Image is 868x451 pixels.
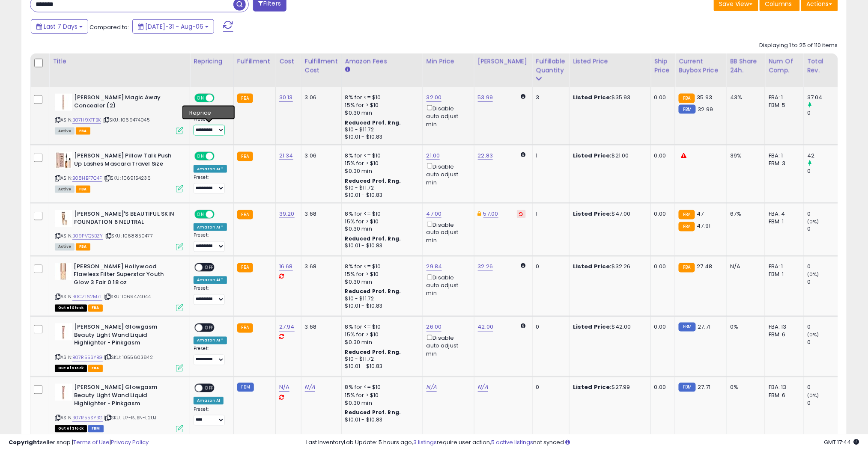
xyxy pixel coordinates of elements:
span: All listings currently available for purchase on Amazon [55,243,75,251]
div: 0 [807,167,842,175]
div: Last InventoryLab Update: 5 hours ago, require user action, not synced. [306,439,859,447]
a: Privacy Policy [111,438,149,446]
span: | SKU: U7-RJBN-L2UJ [104,415,156,421]
div: Disable auto adjust min [427,273,468,298]
b: Listed Price: [573,263,612,271]
div: seller snap | | [9,439,149,447]
a: 30.13 [279,93,293,102]
div: $35.93 [573,94,644,101]
div: 15% for > $10 [345,392,416,400]
span: | SKU: 1069474044 [104,294,151,300]
small: FBA [679,263,695,273]
div: 0 [807,210,842,218]
b: Listed Price: [573,93,612,101]
a: 47.00 [427,210,442,218]
div: 0.00 [654,152,668,160]
div: $0.30 min [345,109,416,117]
div: FBM: 6 [769,331,797,339]
div: Fulfillment Cost [305,57,338,75]
div: 0 [807,323,842,331]
small: FBM [679,383,695,392]
div: 0.00 [654,323,668,331]
span: | SKU: 1068850477 [104,233,153,240]
img: 41mfhQmSWZL._SL40_.jpg [55,152,72,169]
div: FBA: 1 [769,94,797,101]
div: ASIN: [55,94,183,134]
span: 27.48 [697,263,713,271]
span: OFF [203,385,216,392]
small: FBA [237,152,253,161]
span: | SKU: 1055603842 [104,354,153,361]
div: $0.30 min [345,339,416,347]
div: $21.00 [573,152,644,160]
div: Amazon AI * [194,107,227,115]
div: ASIN: [55,152,183,192]
small: FBA [237,210,253,220]
div: Disable auto adjust min [427,220,468,245]
span: FBM [88,425,104,433]
div: $10 - $11.72 [345,356,416,363]
a: N/A [478,383,488,392]
div: 0 [807,225,842,233]
div: $10.01 - $10.83 [345,192,416,199]
div: 0 [807,279,842,286]
small: (0%) [807,332,819,338]
a: 3 listings [413,438,437,446]
b: [PERSON_NAME]'S BEAUTIFUL SKIN FOUNDATION 6 NEUTRAL [74,210,178,228]
span: OFF [203,264,216,271]
a: 53.99 [478,93,493,102]
button: [DATE]-31 - Aug-06 [132,19,214,34]
span: OFF [203,324,216,332]
small: FBA [679,210,695,220]
div: 0.00 [654,384,668,392]
div: FBM: 1 [769,218,797,225]
div: $0.30 min [345,225,416,233]
div: 0.00 [654,94,668,101]
div: 67% [730,210,758,218]
div: 37.04 [807,94,842,101]
span: | SKU: 1069154236 [104,175,151,181]
div: Total Rev. [807,57,838,75]
div: 8% for <= $10 [345,263,416,271]
b: [PERSON_NAME] Glowgasm Beauty Light Wand Liquid Highlighter - Pinkgasm [74,384,178,410]
span: 35.93 [697,93,713,101]
span: FBA [76,243,90,251]
div: Title [53,57,186,66]
div: Repricing [194,57,230,66]
div: $0.30 min [345,279,416,286]
strong: Copyright [9,438,40,446]
button: Last 7 Days [31,19,88,34]
div: Ship Price [654,57,671,75]
div: $10.01 - $10.83 [345,417,416,424]
a: B08HBF7C4F [72,175,102,182]
div: Preset: [194,116,227,136]
div: 15% for > $10 [345,160,416,167]
b: [PERSON_NAME] Magic Away Concealer (2) [74,94,178,112]
b: Reduced Prof. Rng. [345,235,401,243]
b: Reduced Prof. Rng. [345,409,401,416]
small: FBM [679,105,695,114]
img: 21e2VpQBFyL._SL40_.jpg [55,323,72,341]
small: FBA [237,323,253,333]
small: FBM [237,383,254,392]
div: N/A [730,263,758,271]
div: FBA: 1 [769,263,797,271]
a: N/A [279,383,289,392]
span: 27.71 [698,383,711,392]
div: FBM: 1 [769,271,797,279]
a: 21.00 [427,151,440,160]
div: $10.01 - $10.83 [345,363,416,371]
a: 5 active listings [491,438,533,446]
div: $32.26 [573,263,644,271]
div: Amazon AI [194,397,224,405]
div: $10.01 - $10.83 [345,134,416,141]
span: OFF [213,95,227,102]
div: 3.68 [305,210,335,218]
img: 21LchhGiBQL._SL40_.jpg [55,94,72,111]
div: Disable auto adjust min [427,333,468,358]
span: 2025-08-15 17:44 GMT [824,438,859,446]
div: FBM: 5 [769,101,797,109]
span: [DATE]-31 - Aug-06 [145,22,203,31]
div: 15% for > $10 [345,101,416,109]
a: 57.00 [483,210,498,218]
